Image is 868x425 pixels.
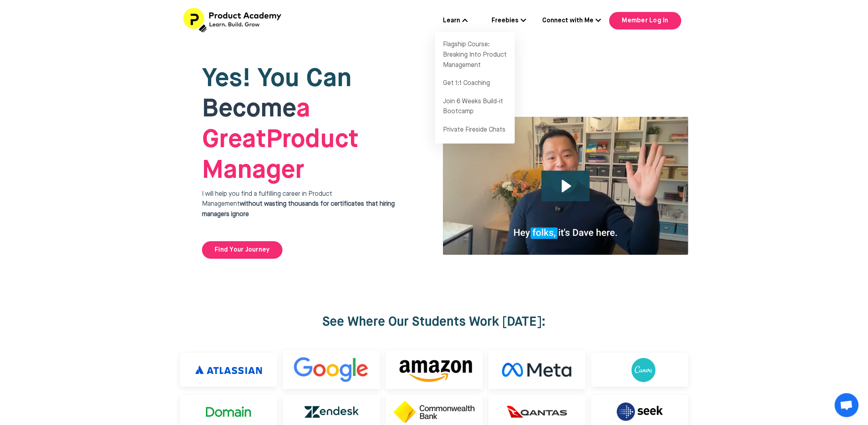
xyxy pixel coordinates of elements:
button: Play Video: file-uploads/sites/127338/video/4ffeae-3e1-a2cd-5ad6-eac528a42_Why_I_built_product_ac... [541,171,590,201]
span: I will help you find a fulfilling career in Product Management [202,191,395,218]
img: Header Logo [183,8,283,33]
div: Bate-papo aberto [835,393,858,417]
a: Find Your Journey [202,241,282,259]
a: Member Log In [609,12,681,30]
a: Get 1:1 Coaching [435,75,515,93]
a: Private Fireside Chats [435,121,515,140]
a: Freebies [492,16,526,26]
a: Flagship Course: Breaking Into Product Management [435,36,515,75]
strong: without wasting thousands for certificates that hiring managers ignore [202,201,395,218]
a: Join 6 Weeks Build-it Bootcamp [435,93,515,121]
span: Yes! You Can [202,66,352,92]
a: Connect with Me [542,16,601,26]
strong: See Where Our Students Work [DATE]: [322,316,546,329]
a: Learn [443,16,468,26]
span: Become [202,96,296,122]
strong: a Great [202,96,310,153]
span: Product Manager [202,96,359,183]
